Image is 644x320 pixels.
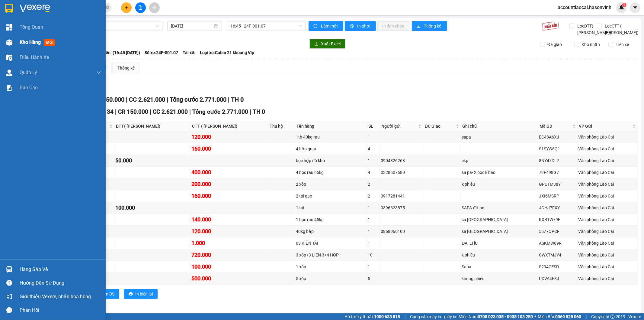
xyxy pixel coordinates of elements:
td: Văn phòng Lào Cai [578,249,638,261]
div: Văn phòng Lào Cai [578,204,636,211]
td: ASKMW69R [538,237,578,249]
span: bar-chart [417,24,422,29]
img: 9k= [542,21,559,31]
span: aim [152,5,156,10]
th: CTT ( [PERSON_NAME]) [191,121,268,131]
div: 5577QPCF [539,228,576,235]
div: 1 [368,216,379,223]
td: Văn phòng Lào Cai [578,273,638,285]
td: JGHJ7FXY [538,202,578,214]
div: SAPA-đtt px [462,204,537,211]
span: Người gửi [381,123,417,129]
span: Quản Lý [20,69,37,76]
div: không phiếu [462,275,537,282]
span: plus [124,5,129,10]
td: UDVA4E8J [538,273,578,285]
div: S1SYW6Q1 [539,145,576,152]
span: Cung cấp máy in - giấy in: [410,313,457,320]
div: 4 [368,145,379,152]
span: Giới thiệu Vexere, nhận hoa hồng [20,293,91,300]
td: 72F498G7 [538,167,578,178]
div: sa pa- 2 bọc k báo [462,169,537,176]
div: 100.000 [115,204,189,212]
div: 120.000 [191,227,267,236]
span: Đã giao [545,41,564,48]
span: | [250,108,251,115]
span: | [126,96,127,103]
div: Văn phòng Lào Cai [578,181,636,188]
div: 120.000 [191,133,267,141]
div: Văn phòng Lào Cai [578,216,636,223]
button: printerIn phơi [345,21,376,31]
span: question-circle [6,280,12,286]
div: 160.000 [191,145,267,153]
span: ⚪️ [534,315,536,318]
div: JGHJ7FXY [539,204,576,211]
th: DTT( [PERSON_NAME]) [114,121,191,131]
button: plus [121,2,132,13]
span: Trên xe [613,41,631,48]
div: Văn phòng Lào Cai [578,263,636,270]
div: ckp [462,157,537,164]
div: 2 xốp [296,181,366,188]
div: 40kg bắp [296,228,366,235]
span: Lọc DTT( [PERSON_NAME]) [575,23,612,36]
button: file-add [135,2,146,13]
td: Văn phòng Lào Cai [578,190,638,202]
button: In đơn chọn [377,21,410,31]
div: Phản hồi [20,306,101,315]
td: EC48A6XJ [538,131,578,143]
div: 200.000 [191,180,267,188]
div: 50.000 [115,156,189,165]
span: Miền Bắc [538,313,581,320]
div: GPUTM38Y [539,181,576,188]
div: 1 [368,228,379,235]
td: Văn phòng Lào Cai [578,143,638,155]
sup: 1 [622,3,626,7]
div: 500.000 [191,274,267,283]
span: Số xe: 24F-001.07 [145,49,178,56]
span: Thống kê [424,23,442,29]
td: S1SYW6Q1 [538,143,578,155]
td: S294CESD [538,261,578,273]
td: 5577QPCF [538,226,578,237]
span: message [6,307,12,313]
div: Văn phòng Lào Cai [578,169,636,176]
div: KXBTW79E [539,216,576,223]
div: UDVA4E8J [539,275,576,282]
span: VP Gửi [579,123,631,129]
div: 720.000 [191,251,267,259]
span: Loại xe: Cabin 21 khoang Vip [200,49,254,56]
img: logo-vxr [5,4,13,13]
th: Ghi chú [461,121,538,131]
div: JXI6MSRP [539,193,576,199]
span: In phơi [357,23,371,29]
span: SL 34 [99,108,114,115]
td: 8NY47DL7 [538,155,578,167]
td: JXI6MSRP [538,190,578,202]
span: | [228,96,229,103]
td: GPUTM38Y [538,178,578,190]
span: Điều hành xe [20,54,49,61]
div: Văn phòng Lào Cai [578,145,636,152]
div: 0868966100 [381,228,422,235]
div: 3 xốp+3 LIEN 3+4 HOP [296,252,366,258]
span: ĐC Giao [425,123,455,129]
div: 1 tải [296,204,366,211]
div: 1.000 [191,239,267,247]
div: 2 [368,193,379,199]
div: 0396623875 [381,204,422,211]
strong: 0369 525 060 [555,314,581,319]
td: Văn phòng Lào Cai [578,237,638,249]
div: k phiếu [462,252,537,258]
div: Văn phòng Lào Cai [578,240,636,247]
div: 2 [368,181,379,188]
div: sa [GEOGRAPHIC_DATA] [462,228,537,235]
span: copyright [610,315,615,319]
span: TH 0 [231,96,244,103]
div: 1 [368,134,379,140]
span: Miền Nam [459,313,533,320]
td: Văn phòng Lào Cai [578,155,638,167]
span: Báo cáo [20,84,38,91]
button: caret-down [630,2,640,13]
